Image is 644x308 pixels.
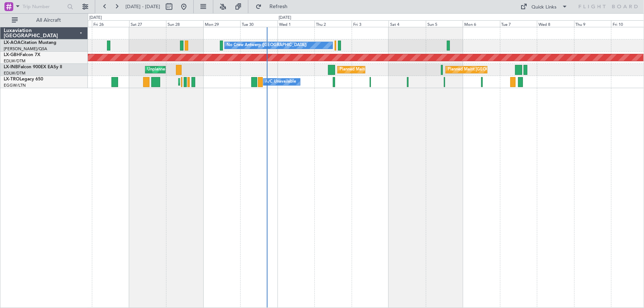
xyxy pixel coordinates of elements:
span: Refresh [263,4,294,9]
button: All Aircraft [8,14,80,26]
div: Mon 29 [203,20,241,27]
a: LX-TROLegacy 650 [4,77,43,82]
div: Thu 2 [314,20,352,27]
a: LX-AOACitation Mustang [4,41,56,45]
button: Quick Links [517,1,572,13]
span: LX-TRO [4,77,20,82]
div: [DATE] [279,15,291,21]
a: LX-INBFalcon 900EX EASy II [4,65,62,69]
div: Thu 9 [574,20,612,27]
div: Tue 30 [240,20,278,27]
a: LX-GBHFalcon 7X [4,53,40,57]
a: EGGW/LTN [4,83,26,88]
div: Wed 1 [278,20,315,27]
div: Wed 8 [537,20,574,27]
div: Planned Maint [GEOGRAPHIC_DATA] [340,64,410,75]
div: Fri 3 [352,20,389,27]
div: [DATE] [89,15,102,21]
a: EDLW/DTM [4,70,25,76]
input: Trip Number [23,1,65,12]
div: Planned Maint [GEOGRAPHIC_DATA] ([GEOGRAPHIC_DATA]) [448,64,564,75]
div: Fri 26 [92,20,129,27]
span: LX-AOA [4,41,21,45]
span: All Aircraft [19,18,78,23]
div: Sun 5 [426,20,463,27]
div: A/C Unavailable [265,76,296,87]
a: EDLW/DTM [4,58,25,64]
div: No Crew Antwerp ([GEOGRAPHIC_DATA]) [227,40,307,51]
a: [PERSON_NAME]/QSA [4,46,47,52]
div: Sat 4 [389,20,426,27]
div: Quick Links [532,4,557,11]
div: Sat 27 [129,20,166,27]
span: LX-INB [4,65,18,69]
span: LX-GBH [4,53,20,57]
button: Refresh [252,1,296,13]
div: Tue 7 [500,20,537,27]
div: Sun 28 [166,20,203,27]
div: Unplanned Maint Roma (Ciampino) [147,64,213,75]
div: Mon 6 [463,20,500,27]
span: [DATE] - [DATE] [125,3,160,10]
